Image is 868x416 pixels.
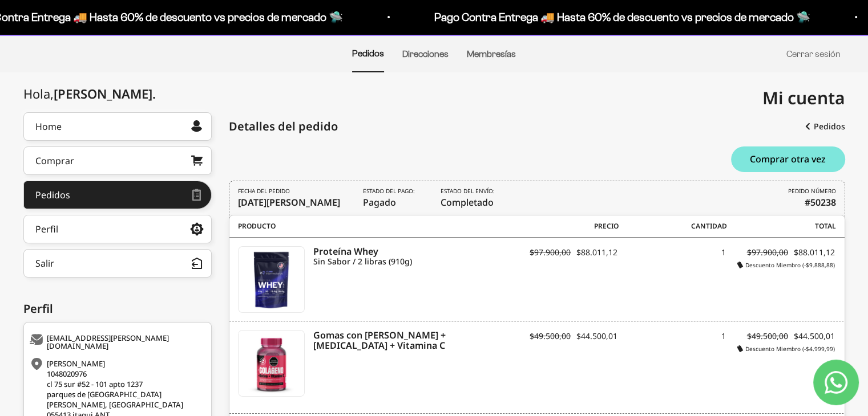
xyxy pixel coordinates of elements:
span: $88.011,12 [793,247,834,258]
span: . [152,85,156,102]
i: FECHA DEL PEDIDO [238,187,290,195]
a: Cerrar sesión [786,49,841,59]
div: Perfil [23,300,212,317]
a: Membresías [467,49,516,59]
s: $97.900,00 [746,247,788,258]
div: Salir [35,259,54,268]
div: Home [35,122,62,131]
i: PEDIDO NÚMERO [788,187,836,195]
b: #50238 [805,195,836,209]
div: 1 [617,246,726,269]
span: Completado [441,187,498,209]
a: Pedidos [805,116,845,137]
span: Producto [238,221,510,231]
p: Pago Contra Entrega 🚚 Hasta 60% de descuento vs precios de mercado 🛸 [433,8,809,26]
a: Direcciones [402,49,449,59]
button: Comprar otra vez [731,146,845,172]
a: Gomas con [PERSON_NAME] + [MEDICAL_DATA] + Vitamina C [313,330,508,350]
span: Comprar otra vez [750,154,826,164]
i: Estado del pago: [363,187,415,195]
span: Total [727,221,836,231]
div: Comprar [35,156,74,165]
a: Pedidos [352,48,384,58]
a: Pedidos [23,181,212,209]
span: $44.500,01 [576,331,617,341]
a: Proteína Whey - Sin Sabor - Sin Sabor / 2 libras (910g) [238,246,305,313]
img: Gomas con Colageno + Biotina + Vitamina C [239,331,304,396]
a: Gomas con Colageno + Biotina + Vitamina C [238,330,305,397]
span: Pagado [363,187,418,209]
s: $49.500,00 [746,331,788,341]
i: Descuento Miembro (-$9.888,88) [737,261,834,269]
i: Descuento Miembro (-$4.999,99) [737,345,834,353]
i: Sin Sabor / 2 libras (910g) [313,256,508,267]
span: [PERSON_NAME] [54,85,156,102]
i: Estado del envío: [441,187,495,195]
div: Perfil [35,225,58,234]
s: $97.900,00 [530,247,571,258]
span: $88.011,12 [576,247,617,258]
a: Comprar [23,146,212,175]
div: Detalles del pedido [229,118,338,135]
s: $49.500,00 [530,331,571,341]
div: 1 [617,330,726,353]
a: Proteína Whey Sin Sabor / 2 libras (910g) [313,246,508,267]
div: Pedidos [35,190,70,199]
button: Salir [23,249,212,278]
span: Mi cuenta [762,86,845,109]
div: [EMAIL_ADDRESS][PERSON_NAME][DOMAIN_NAME] [30,334,203,350]
span: $44.500,01 [793,331,834,341]
a: Home [23,112,212,141]
div: Hola, [23,87,156,101]
time: [DATE][PERSON_NAME] [238,196,340,209]
span: Precio [510,221,619,231]
img: Proteína Whey - Sin Sabor - Sin Sabor / 2 libras (910g) [239,247,304,312]
a: Perfil [23,215,212,243]
i: Proteína Whey [313,246,508,256]
span: Cantidad [618,221,727,231]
